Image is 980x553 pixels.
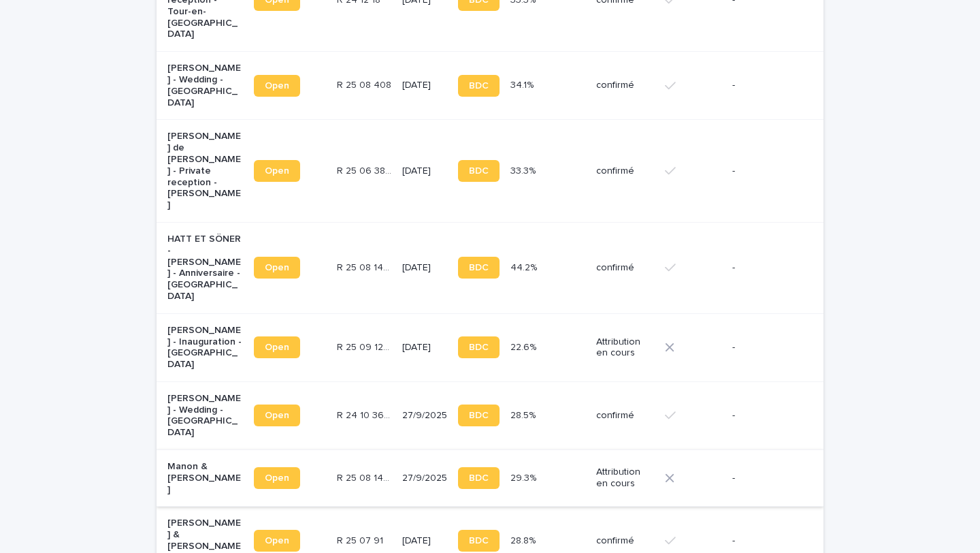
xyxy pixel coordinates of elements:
[402,262,447,274] p: [DATE]
[167,325,243,370] p: [PERSON_NAME] - Inauguration - [GEOGRAPHIC_DATA]
[402,80,447,91] p: [DATE]
[596,262,654,274] p: confirmé
[458,467,500,489] a: BDC
[510,163,538,177] p: 33.3%
[167,131,243,211] p: [PERSON_NAME] de [PERSON_NAME] - Private reception - [PERSON_NAME]
[458,530,500,552] a: BDC
[254,405,300,426] a: Open
[458,405,500,426] a: BDC
[167,461,243,495] p: Manon & [PERSON_NAME]
[337,259,394,274] p: R 25 08 1417
[402,342,447,353] p: [DATE]
[157,222,823,313] tr: HATT ET SÖNER - [PERSON_NAME] - Anniversaire - [GEOGRAPHIC_DATA]OpenR 25 08 1417R 25 08 1417 [DAT...
[469,81,489,91] span: BDC
[337,339,394,353] p: R 25 09 1206
[469,536,489,546] span: BDC
[596,80,654,91] p: confirmé
[167,234,243,302] p: HATT ET SÖNER - [PERSON_NAME] - Anniversaire - [GEOGRAPHIC_DATA]
[402,473,447,484] p: 27/9/2025
[732,80,802,91] p: -
[510,407,538,422] p: 28.5%
[510,259,540,274] p: 44.2%
[265,411,289,420] span: Open
[157,120,823,223] tr: [PERSON_NAME] de [PERSON_NAME] - Private reception - [PERSON_NAME]OpenR 25 06 3862R 25 06 3862 [D...
[458,75,500,97] a: BDC
[402,165,447,177] p: [DATE]
[402,410,447,422] p: 27/9/2025
[732,165,802,177] p: -
[510,470,539,484] p: 29.3%
[596,165,654,177] p: confirmé
[732,410,802,422] p: -
[254,160,300,182] a: Open
[157,381,823,449] tr: [PERSON_NAME] - Wedding - [GEOGRAPHIC_DATA]OpenR 24 10 3600R 24 10 3600 27/9/2025BDC28.5%28.5% co...
[510,339,539,353] p: 22.6%
[510,77,536,91] p: 34.1%
[732,262,802,274] p: -
[157,450,823,507] tr: Manon & [PERSON_NAME]OpenR 25 08 1497R 25 08 1497 27/9/2025BDC29.3%29.3% Attribution en cours-
[157,52,823,120] tr: [PERSON_NAME] - Wedding - [GEOGRAPHIC_DATA]OpenR 25 08 408R 25 08 408 [DATE]BDC34.1%34.1% confirmé-
[596,336,654,360] p: Attribution en cours
[458,336,500,358] a: BDC
[337,407,394,422] p: R 24 10 3600
[254,467,300,489] a: Open
[265,263,289,272] span: Open
[254,530,300,552] a: Open
[596,410,654,422] p: confirmé
[732,473,802,484] p: -
[337,533,386,547] p: R 25 07 91
[732,342,802,353] p: -
[167,393,243,439] p: [PERSON_NAME] - Wedding - [GEOGRAPHIC_DATA]
[265,81,289,91] span: Open
[337,163,394,177] p: R 25 06 3862
[402,535,447,547] p: [DATE]
[157,313,823,381] tr: [PERSON_NAME] - Inauguration - [GEOGRAPHIC_DATA]OpenR 25 09 1206R 25 09 1206 [DATE]BDC22.6%22.6% ...
[469,343,489,352] span: BDC
[337,470,394,484] p: R 25 08 1497
[265,536,289,546] span: Open
[469,263,489,272] span: BDC
[732,535,802,547] p: -
[254,257,300,279] a: Open
[265,166,289,176] span: Open
[337,77,394,91] p: R 25 08 408
[469,473,489,483] span: BDC
[265,473,289,483] span: Open
[510,533,538,547] p: 28.8%
[254,336,300,358] a: Open
[596,467,654,490] p: Attribution en cours
[458,160,500,182] a: BDC
[469,166,489,176] span: BDC
[254,75,300,97] a: Open
[167,63,243,108] p: [PERSON_NAME] - Wedding - [GEOGRAPHIC_DATA]
[596,535,654,547] p: confirmé
[469,411,489,420] span: BDC
[458,257,500,279] a: BDC
[265,343,289,352] span: Open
